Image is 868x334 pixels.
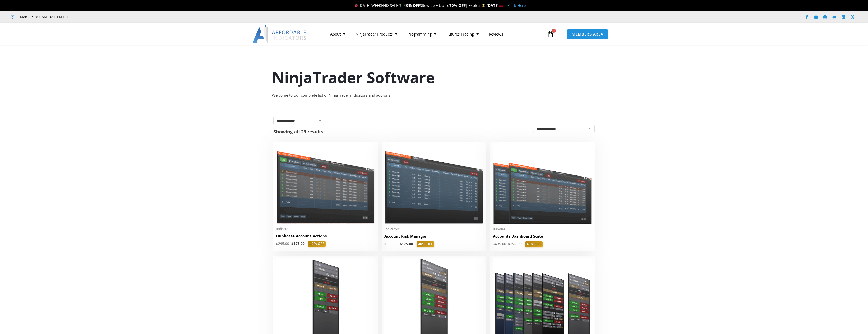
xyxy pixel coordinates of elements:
span: 40% OFF [417,241,434,247]
span: 0 [552,29,556,33]
span: $ [400,242,402,246]
span: 40% OFF [308,241,326,247]
a: Reviews [484,28,508,40]
strong: [DATE] [487,3,503,8]
p: Showing all 29 results [273,129,323,134]
a: Programming [402,28,441,40]
bdi: 295.00 [276,241,289,246]
span: Bundles [493,227,592,231]
a: Duplicate Account Actions [276,233,375,241]
div: Welcome to our complete list of NinjaTrader indicators and add-ons. [272,92,596,99]
span: $ [384,242,386,246]
bdi: 175.00 [400,242,413,246]
span: Mon - Fri: 8:00 AM – 6:00 PM EST [19,14,68,20]
img: 🏌️‍♂️ [398,4,402,7]
iframe: Customer reviews powered by Trustpilot [75,14,151,20]
img: Duplicate Account Actions [276,145,375,224]
select: Shop order [533,125,595,133]
span: $ [291,241,293,246]
img: LogoAI | Affordable Indicators – NinjaTrader [252,25,307,43]
a: Click Here [508,3,526,8]
bdi: 295.00 [384,242,398,246]
strong: 70% OFF [449,3,466,8]
a: MEMBERS AREA [566,29,609,39]
bdi: 295.00 [508,242,522,246]
span: $ [276,241,278,246]
a: Accounts Dashboard Suite [493,234,592,241]
span: 40% OFF [525,241,543,247]
h1: NinjaTrader Software [272,67,596,88]
strong: 40% OFF [404,3,420,8]
a: Account Risk Manager [384,234,484,241]
span: $ [493,242,495,246]
span: [DATE] WEEKEND SALE Sitewide + Up To | Expires [353,3,486,8]
span: $ [508,242,510,246]
h2: Account Risk Manager [384,234,484,239]
img: Accounts Dashboard Suite [493,145,592,224]
img: 🏭 [499,4,503,7]
h2: Duplicate Account Actions [276,233,375,239]
img: ⌛ [482,4,485,7]
a: 0 [539,27,562,41]
nav: Menu [325,28,546,40]
a: NinjaTrader Products [350,28,402,40]
a: Futures Trading [441,28,484,40]
img: 🎉 [355,4,358,7]
span: Indicators [276,227,375,231]
span: MEMBERS AREA [572,32,603,36]
img: Account Risk Manager [384,145,484,224]
bdi: 175.00 [291,241,305,246]
a: About [325,28,350,40]
h2: Accounts Dashboard Suite [493,234,592,239]
bdi: 495.00 [493,242,506,246]
span: Indicators [384,227,484,231]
